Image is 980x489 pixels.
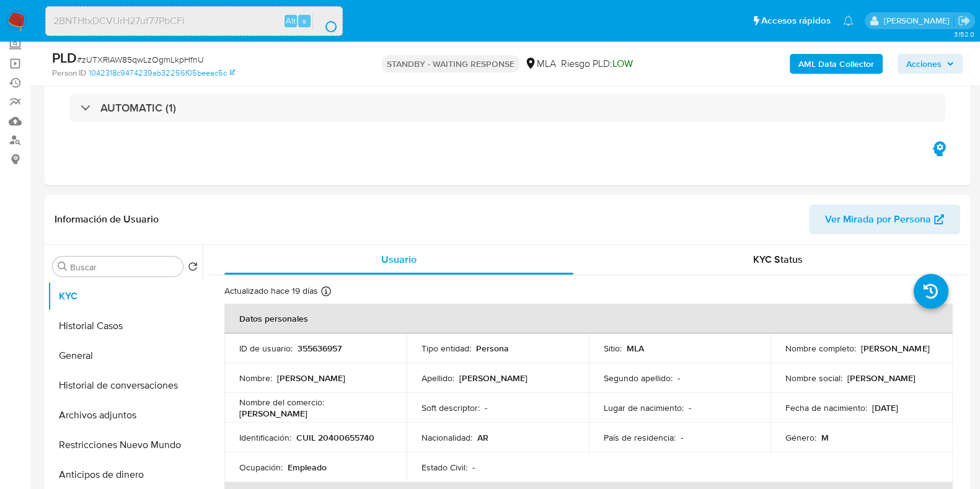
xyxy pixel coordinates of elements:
p: [PERSON_NAME] [861,343,929,354]
b: Person ID [52,68,86,79]
span: Acciones [906,54,942,74]
p: Nombre del comercio : [239,397,324,408]
span: KYC Status [753,252,803,267]
p: florencia.lera@mercadolibre.com [883,15,953,27]
button: Historial Casos [48,311,203,341]
p: País de residencia : [604,432,676,443]
button: Historial de conversaciones [48,371,203,400]
p: Actualizado hace 19 días [224,285,318,297]
p: [PERSON_NAME] [277,372,345,384]
p: - [689,402,691,413]
p: ID de usuario : [239,343,293,354]
p: M [821,432,829,443]
p: Sitio : [604,343,622,354]
p: Género : [785,432,816,443]
p: STANDBY - WAITING RESPONSE [382,55,519,73]
span: 3.152.0 [953,29,974,39]
span: s [302,15,306,27]
button: Volver al orden por defecto [188,262,198,275]
p: Nombre : [239,372,272,384]
th: Datos personales [224,304,953,333]
span: # zUTXRIAW85qwLzOgmLkpHfnU [77,53,204,66]
p: 355636957 [298,343,342,354]
p: Soft descriptor : [422,402,480,413]
span: Accesos rápidos [761,14,831,27]
p: Empleado [288,462,327,473]
b: PLD [52,48,77,68]
p: [DATE] [872,402,898,413]
p: Tipo entidad : [422,343,471,354]
span: LOW [612,56,633,71]
span: Usuario [381,252,417,267]
p: [PERSON_NAME] [239,408,307,419]
p: AR [477,432,488,443]
button: AML Data Collector [790,54,883,74]
p: Persona [476,343,509,354]
p: - [472,462,475,473]
input: Buscar usuario o caso... [46,13,342,29]
button: Restricciones Nuevo Mundo [48,430,203,460]
p: Fecha de nacimiento : [785,402,867,413]
p: - [678,372,680,384]
p: Ocupación : [239,462,283,473]
span: Ver Mirada por Persona [825,205,931,234]
p: Nacionalidad : [422,432,472,443]
p: [PERSON_NAME] [459,372,528,384]
button: search-icon [312,12,338,30]
button: Buscar [58,262,68,271]
p: Segundo apellido : [604,372,673,384]
div: MLA [524,57,556,71]
span: Riesgo PLD: [561,57,633,71]
p: Estado Civil : [422,462,467,473]
p: Apellido : [422,372,454,384]
p: Nombre social : [785,372,842,384]
p: - [485,402,487,413]
p: CUIL 20400655740 [296,432,374,443]
p: - [681,432,683,443]
p: Nombre completo : [785,343,856,354]
a: Notificaciones [843,15,854,26]
p: MLA [627,343,644,354]
h1: Información de Usuario [55,213,159,226]
h3: AUTOMATIC (1) [100,101,176,115]
b: AML Data Collector [798,54,874,74]
a: 1042318c9474239ab32256f05beeac5c [89,68,235,79]
button: Archivos adjuntos [48,400,203,430]
div: AUTOMATIC (1) [69,94,945,122]
a: Salir [958,14,971,27]
p: [PERSON_NAME] [847,372,916,384]
button: Ver Mirada por Persona [809,205,960,234]
input: Buscar [70,262,178,273]
p: Identificación : [239,432,291,443]
button: General [48,341,203,371]
button: Acciones [898,54,963,74]
button: KYC [48,281,203,311]
p: Lugar de nacimiento : [604,402,684,413]
span: Alt [286,15,296,27]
